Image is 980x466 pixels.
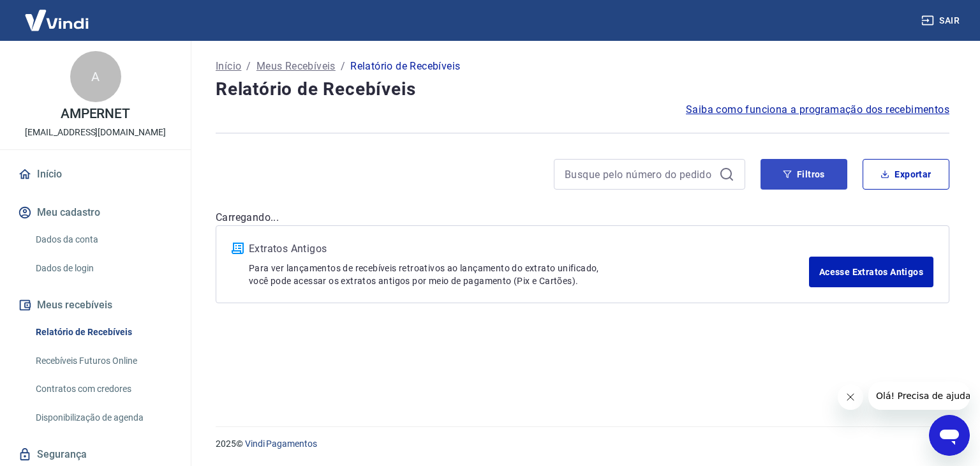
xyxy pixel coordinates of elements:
[31,405,175,431] a: Disponibilização de agenda
[350,59,460,74] p: Relatório de Recebíveis
[868,382,970,410] iframe: Mensagem da empresa
[70,51,121,102] div: A
[761,159,847,190] button: Filtros
[341,59,345,74] p: /
[216,210,949,225] p: Carregando...
[256,59,336,74] a: Meus Recebíveis
[838,384,863,410] iframe: Fechar mensagem
[216,77,949,102] h4: Relatório de Recebíveis
[216,59,241,74] a: Início
[15,1,98,40] img: Vindi
[863,159,949,190] button: Exportar
[15,160,175,188] a: Início
[8,9,107,19] span: Olá! Precisa de ajuda?
[61,107,131,121] p: AMPERNET
[929,415,970,456] iframe: Botão para abrir a janela de mensagens
[232,243,244,254] img: ícone
[25,126,166,139] p: [EMAIL_ADDRESS][DOMAIN_NAME]
[31,255,175,282] a: Dados de login
[31,227,175,253] a: Dados da conta
[919,9,965,33] button: Sair
[216,437,949,451] p: 2025 ©
[246,59,251,74] p: /
[245,439,317,449] a: Vindi Pagamentos
[565,165,714,184] input: Busque pelo número do pedido
[31,376,175,402] a: Contratos com credores
[249,241,809,257] p: Extratos Antigos
[686,102,949,117] a: Saiba como funciona a programação dos recebimentos
[31,348,175,374] a: Recebíveis Futuros Online
[249,262,809,287] p: Para ver lançamentos de recebíveis retroativos ao lançamento do extrato unificado, você pode aces...
[31,319,175,345] a: Relatório de Recebíveis
[15,199,175,227] button: Meu cadastro
[15,291,175,319] button: Meus recebíveis
[809,257,933,287] a: Acesse Extratos Antigos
